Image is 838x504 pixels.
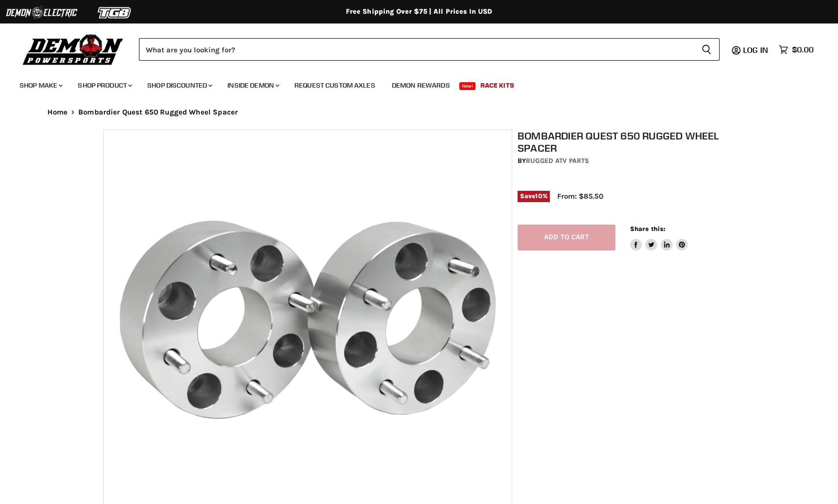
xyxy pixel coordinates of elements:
[28,108,811,116] nav: Breadcrumbs
[473,75,521,95] a: Race Kits
[220,75,285,95] a: Inside Demon
[774,43,818,57] a: $0.00
[518,191,550,202] span: Save %
[12,75,68,95] a: Shop Make
[518,130,741,154] h1: Bombardier Quest 650 Rugged Wheel Spacer
[139,38,720,61] form: Product
[630,225,665,232] span: Share this:
[12,71,811,95] ul: Main menu
[535,192,542,200] span: 10
[70,75,138,95] a: Shop Product
[47,108,68,116] a: Home
[743,45,768,55] span: Log in
[28,7,811,16] div: Free Shipping Over $75 | All Prices In USD
[139,38,694,61] input: Search
[630,225,688,251] aside: Share this:
[518,156,741,166] div: by
[792,45,814,54] span: $0.00
[557,192,603,201] span: From: $85.50
[20,32,127,67] img: Demon Powersports
[78,3,152,22] img: TGB Logo 2
[78,108,238,116] span: Bombardier Quest 650 Rugged Wheel Spacer
[694,38,720,61] button: Search
[526,157,589,165] a: Rugged ATV Parts
[287,75,383,95] a: Request Custom Axles
[739,46,774,54] a: Log in
[140,75,218,95] a: Shop Discounted
[385,75,457,95] a: Demon Rewards
[5,3,78,22] img: Demon Electric Logo 2
[459,82,476,90] span: New!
